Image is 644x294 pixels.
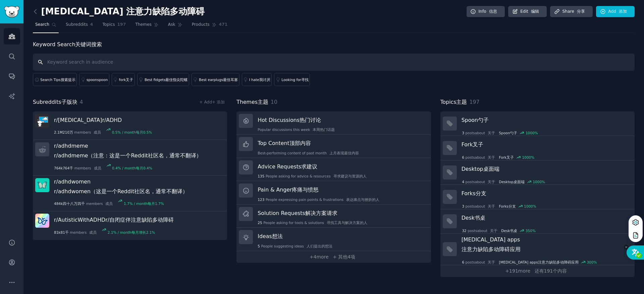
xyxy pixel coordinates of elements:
font: 叉子 [126,78,133,82]
font: 210万 [63,130,73,134]
a: Add添加 [596,6,635,17]
font: 关于 [488,180,495,184]
font: 勺子 [478,117,489,123]
font: 每月0.5% [136,130,152,134]
span: 4 [462,179,464,184]
font: spoon [97,78,108,82]
a: spoonspoon [79,73,109,86]
div: 1000 % [522,155,535,160]
label: Keyword Search [33,41,102,48]
font: + 其他4项 [333,254,355,260]
font: 分支 [476,190,486,197]
a: Ideas想法5People suggesting ideas人们提出的想法 [236,228,431,251]
font: 最佳指尖陀螺 [165,78,187,82]
font: 注意力缺陷多动障碍应用 [538,260,579,264]
span: 5 [258,244,260,248]
span: 3 [462,131,464,135]
font: People suggesting ideas [261,244,335,248]
font: post s about [466,260,498,265]
a: Products471 [190,19,230,33]
h3: r/ adhdmeme [54,142,222,162]
span: Themes [135,22,152,28]
span: 4 [80,99,83,105]
font: 想法 [272,233,283,239]
font: 成员 [105,202,113,206]
a: Pain & Anger疼痛与愤怒123People expressing pain points & frustrations表达痛点与挫折的人 [236,181,431,205]
span: 484k [54,199,85,209]
div: 0.5 % / month [112,127,152,137]
h3: Hot Discussions [258,114,337,126]
font: 寻找工具与解决方案的人 [327,221,367,225]
font: 每月增长2.1% [131,230,155,234]
font: 寻找 [301,78,309,82]
a: r/adhdwomenr/adhdwomen（这是一个Reddit社区名，通常不翻译）484k四十八万四千members成员1.7% / month每月1.7% [33,176,227,212]
span: Fork [499,152,514,162]
font: 寻求建议与资源的人 [333,174,367,178]
font: 成员 [94,166,101,170]
font: People asking for advice & resources [266,174,369,178]
div: 1000 % [524,204,536,209]
img: adhdwomen [35,178,49,192]
font: 最佳耳塞 [223,78,238,82]
div: 0.4 % / month [112,163,152,173]
font: 四十八万四千 [63,202,85,206]
font: Info [479,9,500,15]
font: 桌面端 [514,180,525,184]
a: Ask [166,19,185,33]
font: 关于 [490,229,497,233]
a: Hot Discussions热门讨论Popular discussions this week本周热门话题 [236,112,431,135]
span: Search Tips [40,75,75,85]
font: [MEDICAL_DATA] [41,6,207,17]
font: 成员 [94,130,101,134]
font: 人们提出的想法 [307,244,332,248]
div: Looking for [281,75,309,85]
font: 求建议 [301,163,317,170]
font: Edit [520,9,542,15]
font: 桌面端 [483,166,499,172]
span: 123 [258,197,264,202]
div: 1000 % [533,179,545,184]
span: 197 [469,99,479,105]
font: 主题 [258,99,268,105]
font: 分支 [508,204,516,208]
font: members [86,201,116,206]
a: Topics197 [100,19,128,33]
font: 关于 [488,260,495,264]
font: 注意力缺陷多动障碍 [126,6,205,16]
a: Forks分支3postsabout关于Forks分支1000% [440,185,635,209]
font: Share [562,9,587,15]
h3: r/ AutisticWithADHD [54,214,174,226]
span: Desk [501,226,517,236]
a: Desktop桌面端4postsabout关于Desktop桌面端1000% [440,160,635,185]
h3: [MEDICAL_DATA] apps [462,236,630,255]
span: Subreddits [66,22,88,28]
span: 471 [219,22,228,28]
font: r/adhdwomen（这是一个Reddit社区名，通常不翻译） [54,188,188,195]
div: spoon [87,75,108,85]
font: 书桌 [475,215,485,221]
a: +191more 还有191个内容 [440,265,635,277]
font: 搜索提示 [61,78,75,82]
a: Desk书桌32postsabout关于Desk书桌350% [440,209,635,234]
span: 135 [258,174,264,178]
div: Popular discussions this week [258,127,337,132]
div: fork [119,75,133,85]
font: 信息 [489,9,497,14]
h3: Pain & Anger [258,183,382,196]
span: 3 [462,204,464,209]
font: Add [608,9,630,15]
a: Looking for寻找 [274,73,310,86]
span: 10 [271,99,277,105]
span: Forks [499,201,516,211]
div: 2.1 % / month [108,227,155,237]
a: Spoon勺子3postsabout关于Spoon勺子1000% [440,112,635,136]
span: Topics [102,22,115,28]
font: 每月1.7% [148,202,164,206]
font: members [74,130,104,135]
a: +4more + 其他4项 [236,251,431,263]
font: 本周热门话题 [313,128,335,132]
a: Share分享 [550,6,592,17]
font: 关键词搜索 [75,41,102,48]
div: 350 % [526,228,536,233]
a: Edit编辑 [508,6,547,17]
